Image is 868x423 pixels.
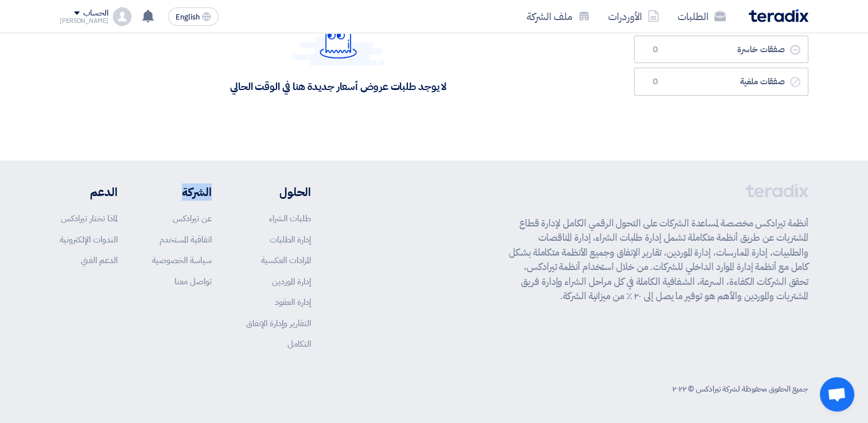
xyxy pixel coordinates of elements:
p: أنظمة تيرادكس مخصصة لمساعدة الشركات على التحول الرقمي الكامل لإدارة قطاع المشتريات عن طريق أنظمة ... [509,216,808,304]
a: الطلبات [668,3,735,30]
div: Open chat [820,377,854,412]
a: إدارة الطلبات [270,233,311,246]
img: Teradix logo [749,9,808,22]
a: التكامل [287,338,311,350]
li: الحلول [246,183,311,201]
div: جميع الحقوق محفوظة لشركة تيرادكس © ٢٠٢٢ [672,383,808,395]
div: لا يوجد طلبات عروض أسعار جديدة هنا في الوقت الحالي [230,80,446,93]
a: الدعم الفني [81,254,118,267]
a: إدارة العقود [275,296,311,308]
span: 0 [648,76,662,88]
a: لماذا تختار تيرادكس [61,212,118,225]
img: Hello [293,10,384,66]
a: عن تيرادكس [173,212,212,225]
li: الدعم [60,183,118,201]
div: الحساب [83,9,108,18]
a: ملف الشركة [517,3,599,30]
a: التقارير وإدارة الإنفاق [246,317,311,330]
button: English [168,7,219,26]
a: تواصل معنا [174,275,212,288]
img: profile_test.png [113,7,131,26]
div: [PERSON_NAME] [60,18,108,24]
a: الندوات الإلكترونية [60,233,118,246]
li: الشركة [152,183,212,201]
a: صفقات ملغية0 [634,68,808,96]
a: سياسة الخصوصية [152,254,212,267]
span: 0 [648,44,662,56]
a: الأوردرات [599,3,668,30]
a: اتفاقية المستخدم [159,233,212,246]
a: صفقات خاسرة0 [634,36,808,64]
span: English [176,13,200,21]
a: طلبات الشراء [269,212,311,225]
a: إدارة الموردين [272,275,311,288]
a: المزادات العكسية [261,254,311,267]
